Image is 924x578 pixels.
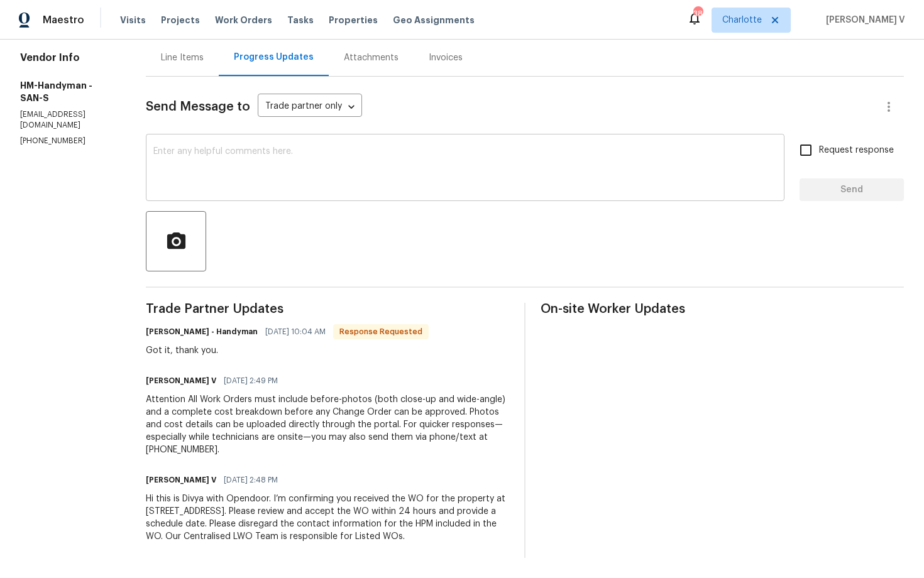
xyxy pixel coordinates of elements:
div: Invoices [429,52,463,64]
span: Maestro [43,14,84,26]
span: [DATE] 2:49 PM [224,374,278,387]
span: Charlotte [722,14,762,26]
span: Projects [161,14,200,26]
span: Response Requested [334,325,427,338]
span: [DATE] 10:04 AM [265,325,326,338]
span: Request response [819,144,894,157]
span: [DATE] 2:48 PM [224,474,278,486]
h6: [PERSON_NAME] V [146,474,216,486]
p: [EMAIL_ADDRESS][DOMAIN_NAME] [20,109,116,131]
span: Geo Assignments [393,14,475,26]
div: Progress Updates [234,51,314,63]
div: Hi this is Divya with Opendoor. I’m confirming you received the WO for the property at [STREET_AD... [146,493,509,543]
div: Attention All Work Orders must include before-photos (both close-up and wide-angle) and a complet... [146,393,509,456]
span: Properties [329,14,378,26]
div: Attachments [344,52,399,64]
h6: [PERSON_NAME] V [146,374,216,387]
h6: [PERSON_NAME] - Handyman [146,325,258,338]
span: Send Message to [146,101,250,113]
p: [PHONE_NUMBER] [20,136,116,146]
span: Trade Partner Updates [146,303,509,315]
div: 38 [693,8,702,20]
span: Work Orders [215,14,272,26]
span: Visits [120,14,146,26]
div: Trade partner only [258,97,362,117]
div: Line Items [161,52,204,64]
div: Got it, thank you. [146,344,429,357]
span: On-site Worker Updates [541,303,904,315]
h5: HM-Handyman - SAN-S [20,79,116,104]
span: [PERSON_NAME] V [821,14,905,26]
h4: Vendor Info [20,52,116,64]
span: Tasks [287,16,314,25]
